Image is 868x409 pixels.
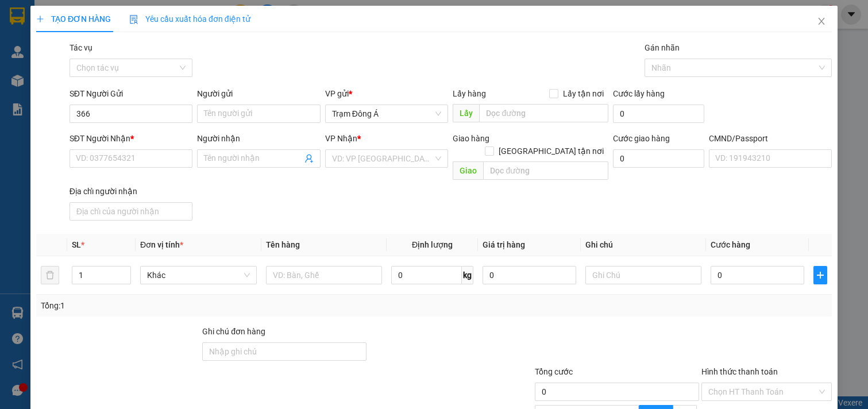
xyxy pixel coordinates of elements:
span: VP Nhận [325,134,357,143]
input: Cước giao hàng [613,149,704,168]
span: TẠO ĐƠN HÀNG [36,14,111,24]
span: Cước hàng [711,240,750,249]
span: Định lượng [412,240,453,249]
div: Người gửi [197,87,321,100]
span: close [817,17,826,26]
span: user-add [304,154,314,163]
div: SĐT Người Gửi [70,87,193,100]
span: Trạm Đông Á [332,105,442,122]
span: kg [462,266,473,284]
input: Cước lấy hàng [613,105,704,123]
button: plus [813,266,827,284]
input: Ghi Chú [585,266,702,284]
span: plus [814,271,827,280]
span: Giá trị hàng [483,240,525,249]
span: Đơn vị tính [140,240,183,249]
span: Yêu cầu xuất hóa đơn điện tử [129,14,250,24]
span: [GEOGRAPHIC_DATA] tận nơi [494,145,608,157]
label: Cước giao hàng [613,134,670,143]
label: Tác vụ [70,43,92,52]
div: Địa chỉ người nhận [70,185,193,198]
span: Khác [147,267,250,284]
input: 0 [483,266,576,284]
label: Gán nhãn [645,43,680,52]
div: VP gửi [325,87,449,100]
span: Lấy [453,104,479,122]
span: Giao hàng [453,134,489,143]
input: Ghi chú đơn hàng [202,342,366,361]
span: Lấy tận nơi [558,87,608,100]
label: Hình thức thanh toán [701,367,778,376]
span: plus [36,15,44,23]
div: CMND/Passport [709,132,832,145]
input: Dọc đường [483,161,608,180]
label: Ghi chú đơn hàng [202,327,265,336]
span: Lấy hàng [453,89,486,98]
div: Người nhận [197,132,321,145]
span: Tên hàng [266,240,300,249]
span: Giao [453,161,483,180]
span: Tổng cước [535,367,573,376]
img: icon [129,15,138,24]
th: Ghi chú [581,234,707,256]
button: delete [41,266,59,284]
span: SL [72,240,81,249]
input: VD: Bàn, Ghế [266,266,383,284]
div: Tổng: 1 [41,299,335,312]
input: Địa chỉ của người nhận [70,202,193,221]
button: Close [805,6,838,38]
label: Cước lấy hàng [613,89,665,98]
input: Dọc đường [479,104,608,122]
div: SĐT Người Nhận [70,132,193,145]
